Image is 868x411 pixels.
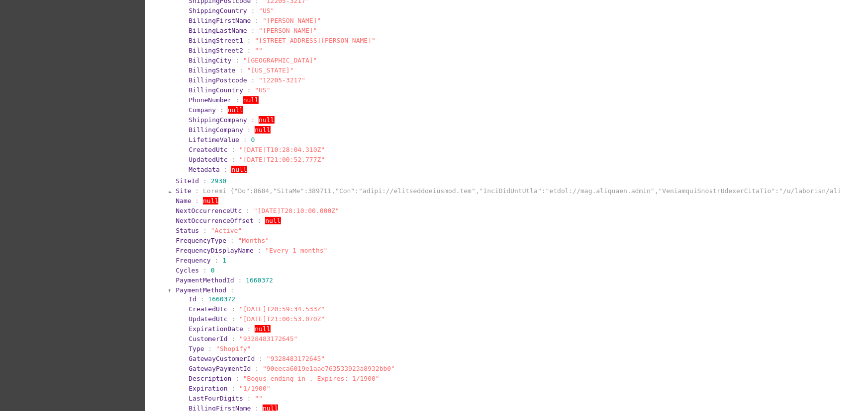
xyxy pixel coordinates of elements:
span: "[DATE]T21:00:53.070Z" [239,315,325,323]
span: : [235,375,239,382]
span: : [247,126,251,134]
span: LastFourDigits [189,395,243,402]
span: : [230,237,234,244]
span: "Bogus ending in . Expires: 1/1900" [243,375,380,382]
span: : [251,7,255,14]
span: UpdatedUtc [189,156,227,163]
span: : [203,267,207,274]
span: BillingLastName [189,27,247,34]
span: : [247,37,251,44]
span: "12205-3217" [259,76,305,84]
span: : [224,166,228,173]
span: BillingCountry [189,86,243,94]
span: : [208,345,212,352]
span: GatewayPaymentId [189,365,251,372]
span: CustomerId [189,335,227,342]
span: : [231,385,235,392]
span: "[PERSON_NAME]" [263,17,321,24]
span: GatewayCustomerId [189,355,255,362]
span: Frequency [176,257,210,264]
span: ExpirationDate [189,325,243,333]
span: null [228,106,243,114]
span: "US" [259,7,274,14]
span: FrequencyType [176,237,226,244]
span: "[PERSON_NAME]" [259,27,317,34]
span: 1660372 [208,295,235,303]
span: BillingCity [189,57,231,64]
span: : [231,156,235,163]
span: "[STREET_ADDRESS][PERSON_NAME]" [255,37,376,44]
span: Metadata [189,166,220,173]
span: : [258,247,262,254]
span: "1/1900" [239,385,271,392]
span: Site [176,187,191,195]
span: null [265,217,281,224]
span: PhoneNumber [189,96,231,104]
span: : [238,276,242,284]
span: FrequencyDisplayName [176,247,254,254]
span: BillingCompany [189,126,243,134]
span: BillingPostcode [189,76,247,84]
span: "9328483172645" [239,335,297,342]
span: 1 [222,257,226,264]
span: Status [176,227,199,234]
span: : [247,86,251,94]
span: Description [189,375,231,382]
span: : [251,27,255,34]
span: : [258,217,262,224]
span: : [239,67,243,74]
span: "[DATE]T20:59:34.533Z" [239,305,325,313]
span: ShippingCountry [189,7,247,14]
span: "" [255,395,263,402]
span: NextOccurrenceUtc [176,207,242,214]
span: : [247,47,251,54]
span: "[DATE]T10:28:04.310Z" [239,146,325,153]
span: BillingState [189,67,235,74]
span: NextOccurrenceOffset [176,217,254,224]
span: : [200,295,204,303]
span: : [231,315,235,323]
span: 2930 [211,177,226,185]
span: : [220,106,224,114]
span: : [251,76,255,84]
span: : [255,17,259,24]
span: Expiration [189,385,227,392]
span: "90eeca6019e1aae763533923a8932bb0" [263,365,395,372]
span: : [247,325,251,333]
span: BillingFirstName [189,17,251,24]
span: "[GEOGRAPHIC_DATA]" [243,57,317,64]
span: Type [189,345,204,352]
span: : [259,355,263,362]
span: : [195,197,199,205]
span: : [230,286,234,294]
span: "Months" [238,237,270,244]
span: null [231,166,247,173]
span: 0 [251,136,255,143]
span: Cycles [176,267,199,274]
span: ShippingCompany [189,116,247,124]
span: "[US_STATE]" [247,67,294,74]
span: "Shopify" [216,345,251,352]
span: SiteId [176,177,199,185]
span: CreatedUtc [189,146,227,153]
span: Name [176,197,191,205]
span: : [235,57,239,64]
span: : [246,207,250,214]
span: "Every 1 months" [265,247,327,254]
span: PaymentMethod [176,286,226,294]
span: 1660372 [246,276,273,284]
span: null [255,325,270,333]
span: "[DATE]T20:10:00.000Z" [254,207,339,214]
span: null [255,126,270,134]
span: PaymentMethodId [176,276,234,284]
span: CreatedUtc [189,305,227,313]
span: : [243,136,247,143]
span: : [231,335,235,342]
span: "US" [255,86,270,94]
span: Id [189,295,196,303]
span: LifetimeValue [189,136,239,143]
span: : [195,187,199,195]
span: : [235,96,239,104]
span: : [251,116,255,124]
span: BillingStreet1 [189,37,243,44]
